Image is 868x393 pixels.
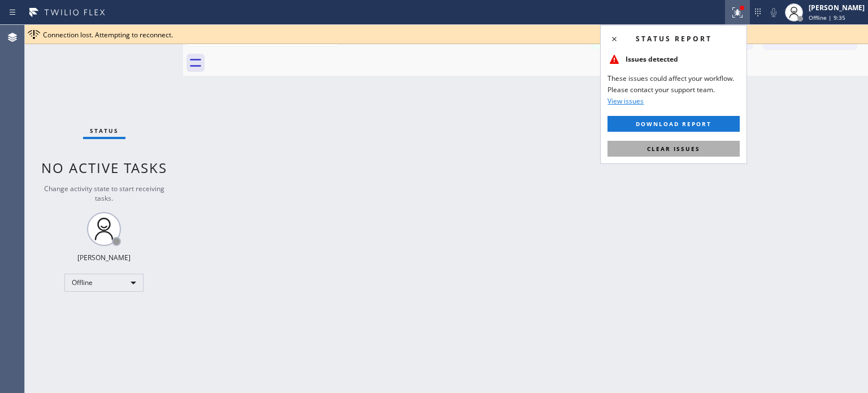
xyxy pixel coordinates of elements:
[44,184,164,203] span: Change activity state to start receiving tasks.
[64,274,144,292] div: Offline
[41,158,167,177] span: No active tasks
[809,3,865,12] div: [PERSON_NAME]
[77,253,131,262] div: [PERSON_NAME]
[43,30,173,40] span: Connection lost. Attempting to reconnect.
[90,127,119,135] span: Status
[809,14,845,21] span: Offline | 9:35
[766,5,782,20] button: Mute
